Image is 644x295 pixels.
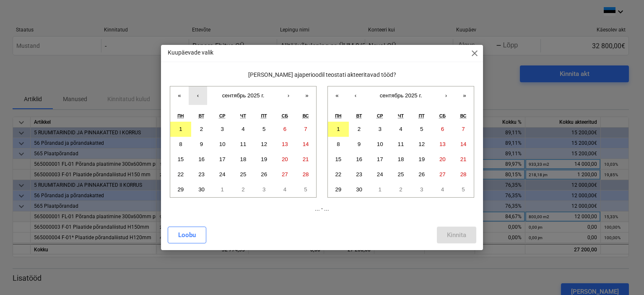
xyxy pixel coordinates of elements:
[335,186,341,193] abbr: 29 сентября 2025 г.
[399,186,402,193] abbr: 2 октября 2025 г.
[411,122,432,137] button: 5 сентября 2025 г.
[240,171,247,178] abbr: 25 сентября 2025 г.
[453,122,474,137] button: 7 сентября 2025 г.
[219,171,226,178] abbr: 24 сентября 2025 г.
[279,86,298,105] button: ›
[453,167,474,182] button: 28 сентября 2025 г.
[282,141,288,147] abbr: 13 сентября 2025 г.
[233,167,254,182] button: 25 сентября 2025 г.
[356,186,362,193] abbr: 30 сентября 2025 г.
[369,182,390,197] button: 1 октября 2025 г.
[275,137,296,152] button: 13 сентября 2025 г.
[261,156,267,162] abbr: 19 сентября 2025 г.
[168,204,476,213] p: ... - ...
[432,137,453,152] button: 13 сентября 2025 г.
[328,152,349,167] button: 15 сентября 2025 г.
[365,86,437,105] button: сентябрь 2025 г.
[254,182,275,197] button: 3 октября 2025 г.
[470,48,480,58] span: close
[453,152,474,167] button: 21 сентября 2025 г.
[432,152,453,167] button: 20 сентября 2025 г.
[369,152,390,167] button: 17 сентября 2025 г.
[349,122,370,137] button: 2 сентября 2025 г.
[233,137,254,152] button: 11 сентября 2025 г.
[298,86,316,105] button: »
[262,126,265,132] abbr: 5 сентября 2025 г.
[337,141,340,147] abbr: 8 сентября 2025 г.
[346,86,365,105] button: ‹
[432,122,453,137] button: 6 сентября 2025 г.
[349,167,370,182] button: 23 сентября 2025 г.
[328,137,349,152] button: 8 сентября 2025 г.
[178,230,196,240] div: Loobu
[275,152,296,167] button: 20 сентября 2025 г.
[369,167,390,182] button: 24 сентября 2025 г.
[420,126,423,132] abbr: 5 сентября 2025 г.
[441,126,444,132] abbr: 6 сентября 2025 г.
[377,113,383,118] abbr: среда
[380,92,422,99] span: сентябрь 2025 г.
[282,113,288,118] abbr: суббота
[212,137,233,152] button: 10 сентября 2025 г.
[349,137,370,152] button: 9 сентября 2025 г.
[168,227,206,243] button: Loobu
[335,171,341,178] abbr: 22 сентября 2025 г.
[399,126,402,132] abbr: 4 сентября 2025 г.
[304,126,307,132] abbr: 7 сентября 2025 г.
[179,126,182,132] abbr: 1 сентября 2025 г.
[349,182,370,197] button: 30 сентября 2025 г.
[453,182,474,197] button: 5 октября 2025 г.
[379,186,382,193] abbr: 1 октября 2025 г.
[254,137,275,152] button: 12 сентября 2025 г.
[377,141,383,147] abbr: 10 сентября 2025 г.
[282,156,288,162] abbr: 20 сентября 2025 г.
[377,156,383,162] abbr: 17 сентября 2025 г.
[198,156,205,162] abbr: 16 сентября 2025 г.
[241,186,244,193] abbr: 2 октября 2025 г.
[233,152,254,167] button: 18 сентября 2025 г.
[212,182,233,197] button: 1 октября 2025 г.
[177,113,184,118] abbr: понедельник
[437,86,455,105] button: ›
[207,86,279,105] button: сентябрь 2025 г.
[168,70,476,79] p: [PERSON_NAME] ajaperioodil teostati akteeritavad tööd?
[212,152,233,167] button: 17 сентября 2025 г.
[462,126,465,132] abbr: 7 сентября 2025 г.
[295,182,316,197] button: 5 октября 2025 г.
[254,122,275,137] button: 5 сентября 2025 г.
[303,141,309,147] abbr: 14 сентября 2025 г.
[200,126,203,132] abbr: 2 сентября 2025 г.
[377,171,383,178] abbr: 24 сентября 2025 г.
[349,152,370,167] button: 16 сентября 2025 г.
[303,171,309,178] abbr: 28 сентября 2025 г.
[460,113,467,118] abbr: воскресенье
[254,167,275,182] button: 26 сентября 2025 г.
[168,48,213,57] p: Kuupäevade valik
[328,122,349,137] button: 1 сентября 2025 г.
[411,167,432,182] button: 26 сентября 2025 г.
[303,156,309,162] abbr: 21 сентября 2025 г.
[191,137,212,152] button: 9 сентября 2025 г.
[191,152,212,167] button: 16 сентября 2025 г.
[283,186,286,193] abbr: 4 октября 2025 г.
[418,156,425,162] abbr: 19 сентября 2025 г.
[398,171,404,178] abbr: 25 сентября 2025 г.
[240,156,247,162] abbr: 18 сентября 2025 г.
[337,126,340,132] abbr: 1 сентября 2025 г.
[221,186,224,193] abbr: 1 октября 2025 г.
[191,167,212,182] button: 23 сентября 2025 г.
[219,113,226,118] abbr: среда
[390,167,411,182] button: 25 сентября 2025 г.
[212,122,233,137] button: 3 сентября 2025 г.
[282,171,288,178] abbr: 27 сентября 2025 г.
[356,156,362,162] abbr: 16 сентября 2025 г.
[219,141,226,147] abbr: 10 сентября 2025 г.
[390,182,411,197] button: 2 октября 2025 г.
[261,113,267,118] abbr: пятница
[328,182,349,197] button: 29 сентября 2025 г.
[303,113,309,118] abbr: воскресенье
[222,92,265,99] span: сентябрь 2025 г.
[254,152,275,167] button: 19 сентября 2025 г.
[240,113,246,118] abbr: четверг
[390,137,411,152] button: 11 сентября 2025 г.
